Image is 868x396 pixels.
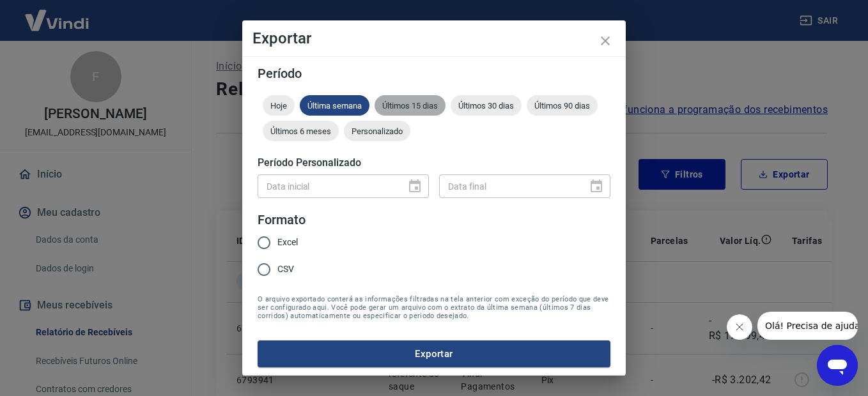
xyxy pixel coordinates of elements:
span: Últimos 90 dias [527,101,598,110]
span: Excel [277,236,298,249]
div: Últimos 90 dias [527,95,598,116]
div: Últimos 30 dias [451,95,522,116]
h5: Período Personalizado [258,156,610,169]
span: Personalizado [344,126,410,136]
div: Personalizado [344,121,410,141]
div: Última semana [300,95,369,116]
iframe: Message from company [757,312,858,340]
iframe: Button to launch messaging window [817,345,858,386]
iframe: Close message [727,314,752,340]
span: Últimos 30 dias [451,101,522,110]
div: Últimos 15 dias [375,95,446,116]
span: Última semana [300,101,369,110]
span: O arquivo exportado conterá as informações filtradas na tela anterior com exceção do período que ... [258,295,610,320]
button: Exportar [258,340,610,367]
span: Últimos 15 dias [375,101,446,110]
div: Últimos 6 meses [263,121,339,141]
h5: Período [258,67,610,80]
div: Hoje [263,95,295,116]
span: Olá! Precisa de ajuda? [8,9,107,19]
span: Hoje [263,101,295,110]
input: DD/MM/YYYY [258,174,397,198]
legend: Formato [258,211,306,229]
span: CSV [277,263,294,276]
h4: Exportar [252,31,616,46]
button: close [590,26,621,56]
span: Últimos 6 meses [263,126,339,136]
input: DD/MM/YYYY [439,174,578,198]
